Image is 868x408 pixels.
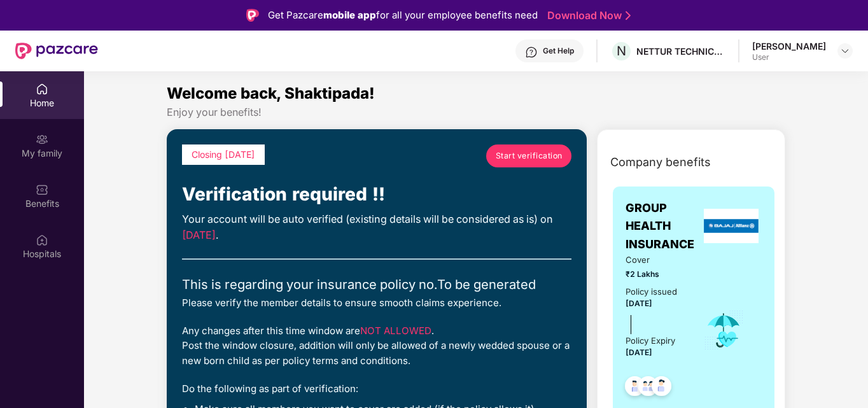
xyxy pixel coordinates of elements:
[626,253,685,267] span: Cover
[36,83,48,95] img: svg+xml;base64,PHN2ZyBpZD0iSG9tZSIgeG1sbnM9Imh0dHA6Ly93d3cudzMub3JnLzIwMDAvc3ZnIiB3aWR0aD0iMjAiIG...
[636,45,725,57] div: NETTUR TECHNICAL TRAINING FOUNDATION
[619,372,650,404] img: svg+xml;base64,PHN2ZyB4bWxucz0iaHR0cDovL3d3dy53My5vcmcvMjAwMC9zdmciIHdpZHRoPSI0OC45NDMiIGhlaWdodD...
[547,9,627,22] a: Download Now
[626,334,675,348] div: Policy Expiry
[167,106,785,119] div: Enjoy your benefits!
[752,52,826,62] div: User
[626,268,685,280] span: ₹2 Lakhs
[703,309,745,351] img: icon
[167,84,375,102] span: Welcome back, Shaktipada!
[626,348,652,357] span: [DATE]
[182,323,571,369] div: Any changes after this time window are . Post the window closure, addition will only be allowed o...
[182,229,216,241] span: [DATE]
[36,234,48,246] img: svg+xml;base64,PHN2ZyBpZD0iSG9zcGl0YWxzIiB4bWxucz0iaHR0cDovL3d3dy53My5vcmcvMjAwMC9zdmciIHdpZHRoPS...
[15,43,98,59] img: New Pazcare Logo
[182,180,571,208] div: Verification required !!
[268,8,538,23] div: Get Pazcare for all your employee benefits need
[486,144,571,167] a: Start verification
[752,40,826,52] div: [PERSON_NAME]
[192,149,255,160] span: Closing [DATE]
[626,9,631,22] img: Stroke
[525,46,538,59] img: svg+xml;base64,PHN2ZyBpZD0iSGVscC0zMngzMiIgeG1sbnM9Imh0dHA6Ly93d3cudzMub3JnLzIwMDAvc3ZnIiB3aWR0aD...
[704,209,759,243] img: insurerLogo
[182,295,571,311] div: Please verify the member details to ensure smooth claims experience.
[360,325,431,337] span: NOT ALLOWED
[626,299,652,308] span: [DATE]
[543,46,574,56] div: Get Help
[646,372,677,404] img: svg+xml;base64,PHN2ZyB4bWxucz0iaHR0cDovL3d3dy53My5vcmcvMjAwMC9zdmciIHdpZHRoPSI0OC45NDMiIGhlaWdodD...
[323,9,376,21] strong: mobile app
[840,46,850,56] img: svg+xml;base64,PHN2ZyBpZD0iRHJvcGRvd24tMzJ4MzIiIHhtbG5zPSJodHRwOi8vd3d3LnczLm9yZy8yMDAwL3N2ZyIgd2...
[633,372,664,404] img: svg+xml;base64,PHN2ZyB4bWxucz0iaHR0cDovL3d3dy53My5vcmcvMjAwMC9zdmciIHdpZHRoPSI0OC45MTUiIGhlaWdodD...
[182,381,571,397] div: Do the following as part of verification:
[246,9,259,22] img: Logo
[36,183,48,196] img: svg+xml;base64,PHN2ZyBpZD0iQmVuZWZpdHMiIHhtbG5zPSJodHRwOi8vd3d3LnczLm9yZy8yMDAwL3N2ZyIgd2lkdGg9Ij...
[496,150,563,162] span: Start verification
[36,133,48,146] img: svg+xml;base64,PHN2ZyB3aWR0aD0iMjAiIGhlaWdodD0iMjAiIHZpZXdCb3g9IjAgMCAyMCAyMCIgZmlsbD0ibm9uZSIgeG...
[626,285,677,299] div: Policy issued
[182,211,571,244] div: Your account will be auto verified (existing details will be considered as is) on .
[610,153,711,171] span: Company benefits
[617,43,626,59] span: N
[182,275,571,295] div: This is regarding your insurance policy no. To be generated
[626,199,701,253] span: GROUP HEALTH INSURANCE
